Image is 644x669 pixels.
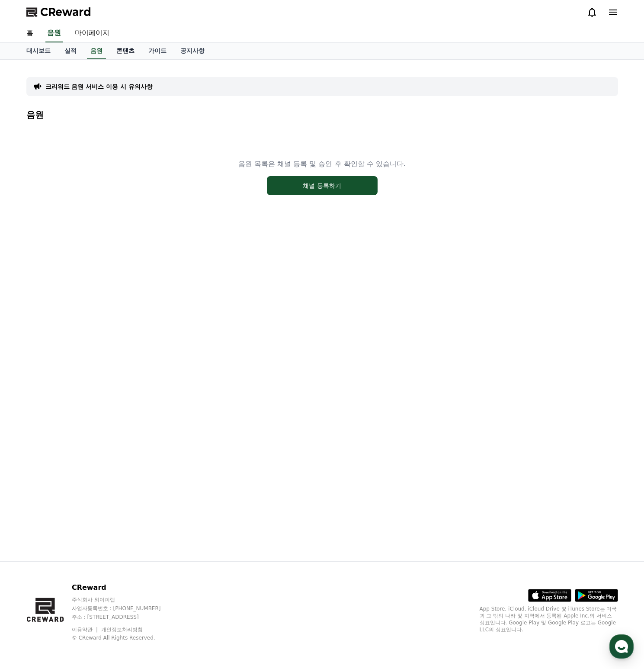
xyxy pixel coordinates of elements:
[45,24,63,42] a: 음원
[72,605,177,612] p: 사업자등록번호 : [PHONE_NUMBER]
[72,634,177,641] p: © CReward All Rights Reserved.
[40,5,91,19] span: CReward
[173,43,211,59] a: 공지사항
[480,605,618,633] p: App Store, iCloud, iCloud Drive 및 iTunes Store는 미국과 그 밖의 나라 및 지역에서 등록된 Apple Inc.의 서비스 상표입니다. Goo...
[57,274,112,296] a: 대화
[26,5,91,19] a: CReward
[68,24,116,42] a: 마이페이지
[19,43,58,59] a: 대시보드
[101,627,143,633] a: 개인정보처리방침
[27,287,32,294] span: 홈
[72,582,177,593] p: CReward
[109,43,141,59] a: 콘텐츠
[72,596,177,603] p: 주식회사 와이피랩
[112,274,166,296] a: 설정
[72,614,177,621] p: 주소 : [STREET_ADDRESS]
[19,24,40,42] a: 홈
[79,288,90,295] span: 대화
[87,43,106,59] a: 음원
[72,627,99,633] a: 이용약관
[134,287,144,294] span: 설정
[141,43,173,59] a: 가이드
[26,110,618,119] h4: 음원
[58,43,83,59] a: 실적
[238,159,406,169] p: 음원 목록은 채널 등록 및 승인 후 확인할 수 있습니다.
[45,82,153,91] a: 크리워드 음원 서비스 이용 시 유의사항
[3,274,57,296] a: 홈
[267,176,378,195] button: 채널 등록하기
